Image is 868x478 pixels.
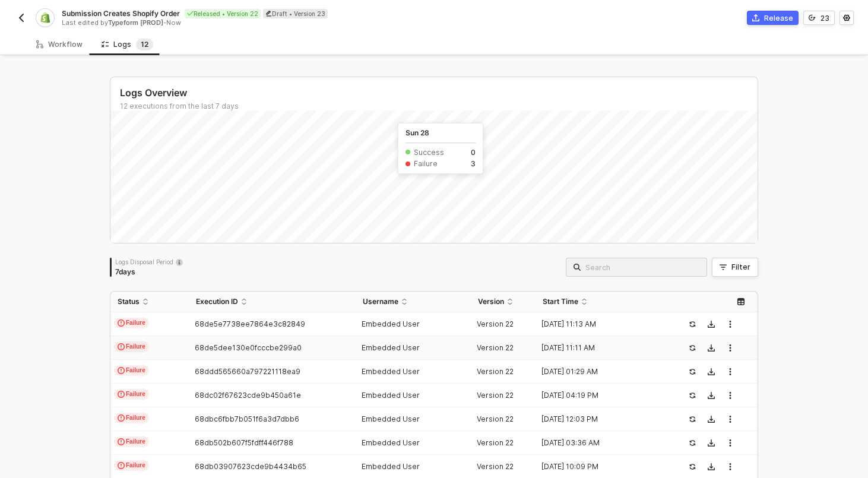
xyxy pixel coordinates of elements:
[40,12,50,23] img: integration-icon
[362,343,420,352] span: Embedded User
[731,262,750,272] div: Filter
[185,9,261,18] div: Released • Version 22
[689,368,696,375] span: icon-success-page
[708,392,715,399] span: icon-download
[195,462,306,471] span: 68db03907623cde9b4434b65
[821,13,829,23] div: 23
[708,416,715,423] span: icon-download
[265,10,272,17] span: icon-edit
[120,102,758,111] div: 12 executions from the last 7 days
[118,319,125,327] span: icon-exclamation
[689,321,696,328] span: icon-success-page
[115,267,183,277] div: 7 days
[536,438,665,448] div: [DATE] 03:36 AM
[362,414,420,423] span: Embedded User
[118,414,125,422] span: icon-exclamation
[110,292,189,312] th: Status
[362,462,420,471] span: Embedded User
[536,292,674,312] th: Start Time
[114,318,149,328] span: Failure
[14,11,28,25] button: back
[536,462,665,471] div: [DATE] 10:09 PM
[195,319,305,328] span: 68de5e7738ee7864e3c82849
[118,297,140,306] span: Status
[195,438,293,447] span: 68db502b607f5fdff446f788
[362,367,420,376] span: Embedded User
[115,258,183,266] div: Logs Disposal Period
[118,343,125,350] span: icon-exclamation
[477,462,514,471] span: Version 22
[362,391,420,400] span: Embedded User
[471,292,536,312] th: Version
[809,14,816,21] span: icon-versioning
[114,460,149,471] span: Failure
[108,18,163,27] span: Typeform [PROD]
[189,292,355,312] th: Execution ID
[136,39,153,50] sup: 12
[477,391,514,400] span: Version 22
[141,40,144,49] span: 1
[708,463,715,470] span: icon-download
[120,87,758,99] div: Logs Overview
[144,40,148,49] span: 2
[114,389,149,400] span: Failure
[36,40,83,49] div: Workflow
[477,367,514,376] span: Version 22
[195,391,301,400] span: 68dc02f67623cde9b450a61e
[478,297,504,306] span: Version
[196,297,238,306] span: Execution ID
[118,438,125,445] span: icon-exclamation
[62,18,433,27] div: Last edited by - Now
[363,297,398,306] span: Username
[114,341,149,352] span: Failure
[764,13,793,23] div: Release
[477,343,514,352] span: Version 22
[477,438,514,447] span: Version 22
[752,14,759,21] span: icon-commerce
[17,13,26,23] img: back
[536,391,665,400] div: [DATE] 04:19 PM
[477,319,514,328] span: Version 22
[362,319,420,328] span: Embedded User
[114,413,149,423] span: Failure
[195,367,300,376] span: 68ddd565660a797221118ea9
[536,343,665,353] div: [DATE] 11:11 AM
[747,11,799,25] button: Release
[843,14,850,21] span: icon-settings
[689,439,696,447] span: icon-success-page
[536,414,665,424] div: [DATE] 12:03 PM
[585,261,699,274] input: Search
[263,9,328,18] div: Draft • Version 23
[362,438,420,447] span: Embedded User
[114,436,149,447] span: Failure
[708,321,715,328] span: icon-download
[62,8,180,18] span: Submission Creates Shopify Order
[737,298,745,305] span: icon-table
[689,344,696,352] span: icon-success-page
[536,367,665,376] div: [DATE] 01:29 AM
[356,292,471,312] th: Username
[536,319,665,329] div: [DATE] 11:13 AM
[114,365,149,376] span: Failure
[118,462,125,469] span: icon-exclamation
[118,391,125,398] span: icon-exclamation
[803,11,835,25] button: 23
[708,344,715,352] span: icon-download
[708,439,715,447] span: icon-download
[708,368,715,375] span: icon-download
[712,258,758,277] button: Filter
[543,297,578,306] span: Start Time
[102,39,153,50] div: Logs
[689,463,696,470] span: icon-success-page
[689,392,696,399] span: icon-success-page
[195,343,302,352] span: 68de5dee130e0fcccbe299a0
[118,367,125,374] span: icon-exclamation
[477,414,514,423] span: Version 22
[689,416,696,423] span: icon-success-page
[195,414,299,423] span: 68dbc6fbb7b051f6a3d7dbb6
